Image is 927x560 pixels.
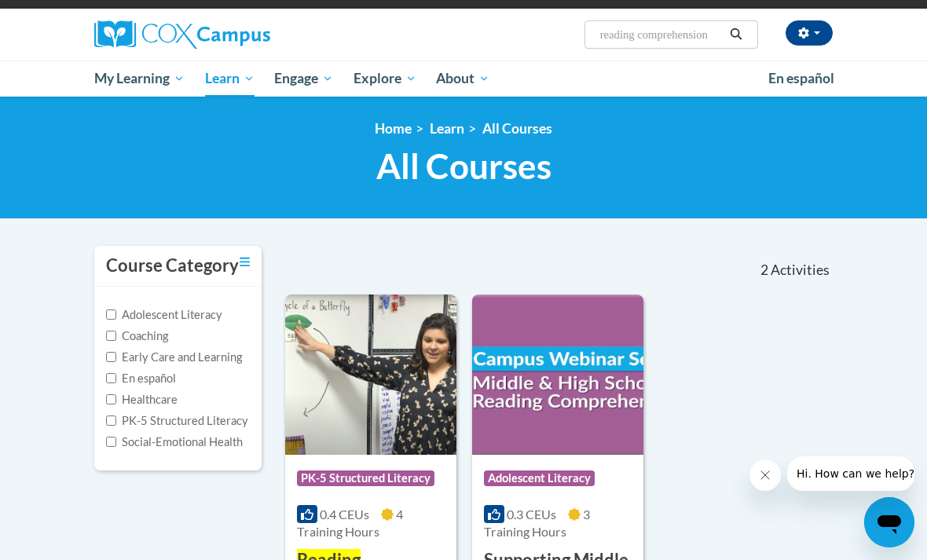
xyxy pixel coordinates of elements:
span: All Courses [376,145,551,187]
span: 2 [760,262,768,279]
button: Account Settings [786,20,833,46]
a: En español [758,62,845,95]
a: Learn [195,60,265,97]
input: Checkbox for Options [106,415,116,426]
div: Main menu [82,60,845,97]
input: Checkbox for Options [106,394,116,404]
span: Activities [771,262,830,279]
input: Search Courses [599,25,724,44]
label: Healthcare [106,391,178,408]
span: Explore [354,69,416,88]
a: Engage [264,60,343,97]
img: Course Logo [472,295,643,455]
span: 4 Training Hours [297,507,403,539]
span: 0.3 CEUs [507,507,556,522]
input: Checkbox for Options [106,373,116,383]
img: Cox Campus [94,20,270,49]
iframe: Close message [749,459,781,491]
span: Engage [274,69,333,88]
input: Checkbox for Options [106,437,116,447]
label: Early Care and Learning [106,349,242,366]
input: Checkbox for Options [106,331,116,341]
a: About [427,60,500,97]
a: All Courses [482,120,552,137]
input: Checkbox for Options [106,352,116,362]
a: Cox Campus [94,20,324,49]
span: 0.4 CEUs [320,507,369,522]
span: PK-5 Structured Literacy [297,470,434,486]
img: Course Logo [285,295,456,455]
a: Home [375,120,412,137]
label: Social-Emotional Health [106,434,243,451]
label: Coaching [106,328,168,345]
span: About [436,69,489,88]
button: Search [724,25,748,44]
a: Toggle collapse [240,254,250,271]
input: Checkbox for Options [106,309,116,320]
span: En español [768,70,834,86]
span: Adolescent Literacy [484,470,595,486]
label: Adolescent Literacy [106,306,222,324]
a: My Learning [84,60,195,97]
label: En español [106,370,176,387]
iframe: Message from company [787,456,914,491]
a: Explore [343,60,427,97]
h3: Course Category [106,254,239,278]
a: Learn [430,120,464,137]
label: PK-5 Structured Literacy [106,412,248,430]
iframe: Button to launch messaging window [864,497,914,547]
span: My Learning [94,69,185,88]
span: Learn [205,69,255,88]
